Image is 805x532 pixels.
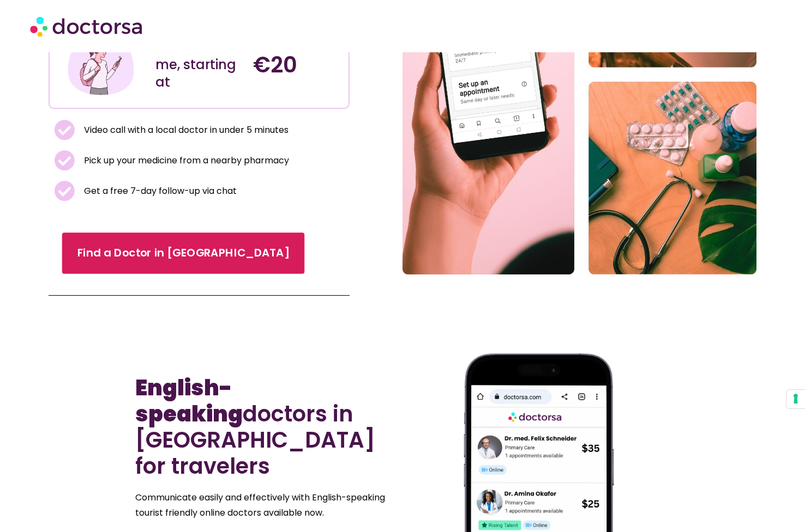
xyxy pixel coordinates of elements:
div: Doctor near me, starting at [155,39,242,91]
span: Get a free 7-day follow-up via chat [81,184,237,199]
span: Find a Doctor in [GEOGRAPHIC_DATA] [77,246,289,261]
h4: €20 [253,52,340,78]
a: Find a Doctor in [GEOGRAPHIC_DATA] [62,233,304,274]
b: English-speaking [135,372,243,429]
span: Video call with a local doctor in under 5 minutes [81,123,289,138]
button: Your consent preferences for tracking technologies [786,390,805,408]
p: Communicate easily and effectively with English-speaking tourist friendly online doctors availabl... [135,490,397,521]
h2: doctors in [GEOGRAPHIC_DATA] for travelers [135,375,397,479]
img: Illustration depicting a young woman in a casual outfit, engaged with her smartphone. She has a p... [66,30,135,99]
span: Pick up your medicine from a nearby pharmacy [81,153,289,168]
